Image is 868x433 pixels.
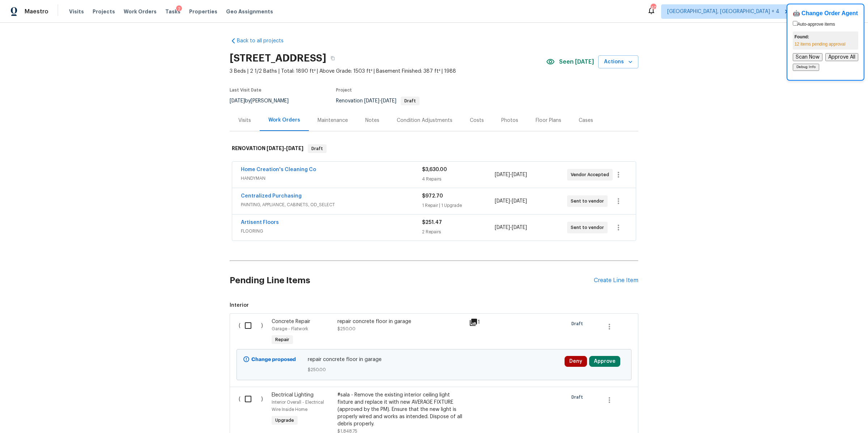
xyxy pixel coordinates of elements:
div: Work Orders [268,116,300,124]
div: Floor Plans [536,117,561,124]
h6: RENOVATION [232,144,303,153]
span: [DATE] [495,199,510,204]
span: FLOORING [241,228,422,235]
span: Tasks [165,9,180,14]
div: Maintenance [318,117,348,124]
span: Interior [230,302,638,309]
span: Actions [604,58,633,67]
div: Cases [579,117,593,124]
div: by [PERSON_NAME] [230,97,297,105]
span: $250.00 [337,327,356,331]
div: Notes [365,117,379,124]
span: [DATE] [512,225,527,230]
button: Debug Info [793,64,819,71]
span: Project [336,88,352,92]
div: 1 [469,318,498,327]
span: Draft [571,320,586,327]
span: PAINTING, APPLIANCE, CABINETS, OD_SELECT [241,201,422,208]
span: Sent to vendor [571,198,607,205]
div: Costs [470,117,484,124]
span: Electrical Lighting [272,392,314,398]
span: Upgrade [272,417,297,424]
span: Vendor Accepted [571,171,612,178]
span: Properties [189,8,217,15]
button: Scan Now [793,53,822,61]
span: Projects [93,8,115,15]
span: Geo Assignments [226,8,273,15]
span: Draft [309,145,326,152]
span: Draft [571,394,586,401]
span: - [495,171,527,178]
button: Approve All [825,53,858,61]
span: Visits [69,8,84,15]
a: Artisent Floors [241,220,279,225]
div: Visits [238,117,251,124]
span: [DATE] [230,98,245,103]
h2: Pending Line Items [230,264,594,297]
span: Interior Overall - Electrical Wire Inside Home [272,400,324,412]
div: Condition Adjustments [397,117,452,124]
a: Back to all projects [230,37,299,44]
strong: Found: [795,34,809,39]
span: [DATE] [495,172,510,177]
div: 1 Repair | 1 Upgrade [422,202,494,209]
span: Last Visit Date [230,88,261,92]
span: - [495,224,527,231]
span: - [495,198,527,205]
div: 2 Repairs [422,228,494,235]
span: $250.00 [308,366,561,373]
div: 2 [176,5,182,13]
span: Maestro [25,8,48,15]
span: [DATE] [267,146,284,151]
span: [DATE] [286,146,303,151]
span: Work Orders [124,8,157,15]
div: #sala - Remove the existing interior ceiling light fixture and replace it with new AVERAGE FIXTUR... [337,391,465,428]
span: 3 Beds | 2 1/2 Baths | Total: 1890 ft² | Above Grade: 1503 ft² | Basement Finished: 387 ft² | 1988 [230,68,546,75]
div: ( ) [237,316,269,349]
span: Sent to vendor [571,224,607,231]
a: Home Creation's Cleaning Co [241,167,316,172]
span: $3,630.00 [422,167,447,172]
button: Copy Address [326,52,339,65]
span: - [364,98,396,103]
span: [DATE] [512,172,527,177]
span: Seen [DATE] [559,58,594,65]
span: Repair [272,336,292,343]
h2: [STREET_ADDRESS] [230,55,326,62]
span: Draft [401,99,419,103]
h4: 🤖 Change Order Agent [793,10,858,17]
button: Deny [565,356,587,367]
div: repair concrete floor in garage [337,318,465,325]
div: Create Line Item [594,277,638,284]
span: repair concrete floor in garage [308,356,561,363]
input: Auto-approve items [793,21,797,26]
span: [DATE] [381,98,396,103]
span: Garage - Flatwork [272,327,308,331]
span: [DATE] [512,199,527,204]
button: Actions [598,55,638,69]
span: [DATE] [364,98,379,103]
b: Change proposed [251,357,296,362]
div: Photos [501,117,518,124]
span: Renovation [336,98,420,103]
div: RENOVATION [DATE]-[DATE]Draft [230,137,638,160]
span: - [267,146,303,151]
span: [GEOGRAPHIC_DATA], [GEOGRAPHIC_DATA] + 4 [667,8,779,15]
span: Concrete Repair [272,319,310,324]
span: $972.70 [422,194,443,199]
div: 40 [651,4,656,12]
span: $251.47 [422,220,442,225]
span: 12 items pending approval [795,42,846,47]
div: 4 Repairs [422,175,494,183]
button: Approve [589,356,620,367]
a: Centralized Purchasing [241,194,302,199]
label: Auto-approve items [793,22,835,27]
span: [DATE] [495,225,510,230]
span: HANDYMAN [241,175,422,182]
